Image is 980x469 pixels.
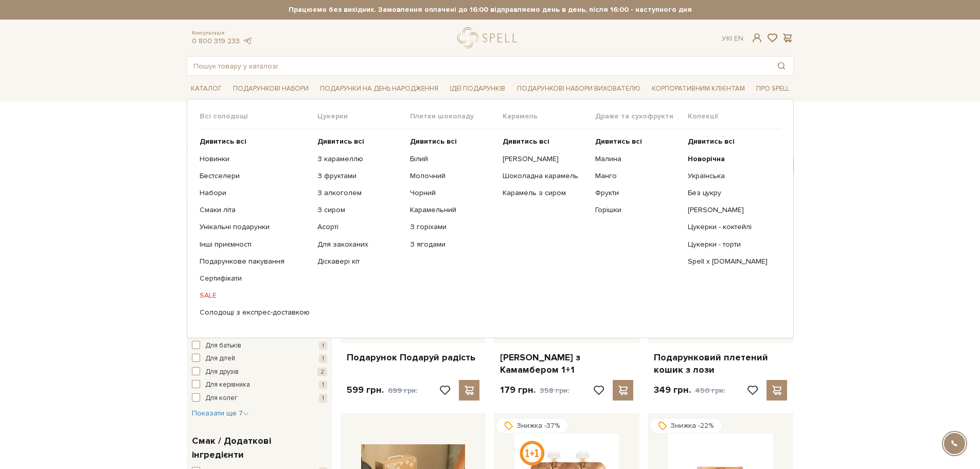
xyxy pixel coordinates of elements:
a: En [734,34,743,43]
a: [PERSON_NAME] [503,154,587,164]
b: Дивитись всі [317,137,364,146]
span: 1 [319,354,327,363]
a: telegram [242,37,253,45]
a: 0 800 319 233 [192,37,240,45]
b: Дивитись всі [200,137,246,146]
a: Українська [688,171,773,181]
a: Карамель з сиром [503,188,587,198]
p: 349 грн. [654,384,725,396]
span: Карамель [503,112,595,121]
a: З карамеллю [317,154,402,164]
span: Для батьків [205,341,241,351]
a: Цукерки - торти [688,240,773,249]
span: Драже та сухофрукти [595,112,688,121]
a: Солодощі з експрес-доставкою [200,308,310,317]
span: 2 [317,368,327,376]
b: Дивитись всі [688,137,735,146]
a: Діскавері кіт [317,257,402,266]
b: Новорічна [688,154,725,163]
a: Для закоханих [317,240,402,249]
a: Без цукру [688,188,773,198]
a: Подарункові набори вихователю [513,80,645,97]
span: 1 [319,394,327,403]
a: Дивитись всі [595,137,680,146]
a: Подарункове пакування [200,257,310,266]
a: Фрукти [595,188,680,198]
div: Каталог [187,99,794,338]
div: Знижка -22% [650,418,722,433]
a: logo [457,27,522,48]
span: Колекції [688,112,780,121]
a: Дивитись всі [688,137,773,146]
a: Корпоративним клієнтам [648,80,749,97]
div: Знижка -37% [496,418,568,433]
a: З фруктами [317,171,402,181]
button: Для батьків 1 [192,341,327,351]
a: Ідеї подарунків [446,81,509,97]
a: Карамельний [410,205,495,215]
a: Цукерки - коктейлі [688,222,773,232]
span: Плитки шоколаду [410,112,503,121]
a: Подарункові набори [229,81,313,97]
span: 358 грн. [540,386,569,395]
a: Унікальні подарунки [200,222,310,232]
button: Для друзів 2 [192,367,327,377]
a: Сертифікати [200,274,310,283]
input: Пошук товару у каталозі [187,57,770,75]
p: 599 грн. [347,384,418,396]
a: Дивитись всі [410,137,495,146]
span: 1 [319,380,327,389]
a: Горішки [595,205,680,215]
strong: Працюємо без вихідних. Замовлення оплачені до 16:00 відправляємо день в день, після 16:00 - насту... [187,5,794,14]
b: Дивитись всі [410,137,457,146]
a: Spell x [DOMAIN_NAME] [688,257,773,266]
a: Каталог [187,81,226,97]
span: 699 грн. [388,386,418,395]
a: З ягодами [410,240,495,249]
a: Дивитись всі [503,137,587,146]
a: Чорний [410,188,495,198]
a: Бестселери [200,171,310,181]
button: Показати ще 7 [192,408,249,419]
a: Набори [200,188,310,198]
a: Новорічна [688,154,773,164]
button: Пошук товару у каталозі [770,57,793,75]
span: Всі солодощі [200,112,317,121]
a: З горіхами [410,222,495,232]
span: Для друзів [205,367,239,377]
span: Смак / Додаткові інгредієнти [192,434,325,462]
a: Білий [410,154,495,164]
a: Молочний [410,171,495,181]
button: Для дітей 1 [192,354,327,364]
span: Для керівника [205,380,250,390]
a: SALE [200,291,310,300]
a: [PERSON_NAME] [688,205,773,215]
span: Для дітей [205,354,235,364]
b: Дивитись всі [503,137,549,146]
a: З алкоголем [317,188,402,198]
span: Консультація: [192,30,253,37]
a: Подарунок Подаруй радість [347,352,480,363]
a: Манго [595,171,680,181]
a: Про Spell [752,81,793,97]
a: Смаки літа [200,205,310,215]
div: Ук [722,34,743,43]
a: Подарунковий плетений кошик з лози [654,352,787,376]
span: 1 [319,341,327,350]
b: Дивитись всі [595,137,642,146]
a: Новинки [200,154,310,164]
span: 450 грн. [695,386,725,395]
a: [PERSON_NAME] з Камамбером 1+1 [500,352,633,376]
a: Асорті [317,222,402,232]
p: 179 грн. [500,384,569,396]
span: | [730,34,732,43]
a: Дивитись всі [317,137,402,146]
a: Подарунки на День народження [316,81,442,97]
a: Інші приємності [200,240,310,249]
span: Цукерки [317,112,410,121]
span: Для колег [205,393,238,404]
span: Показати ще 7 [192,409,249,418]
a: З сиром [317,205,402,215]
a: Шоколадна карамель [503,171,587,181]
a: Малина [595,154,680,164]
